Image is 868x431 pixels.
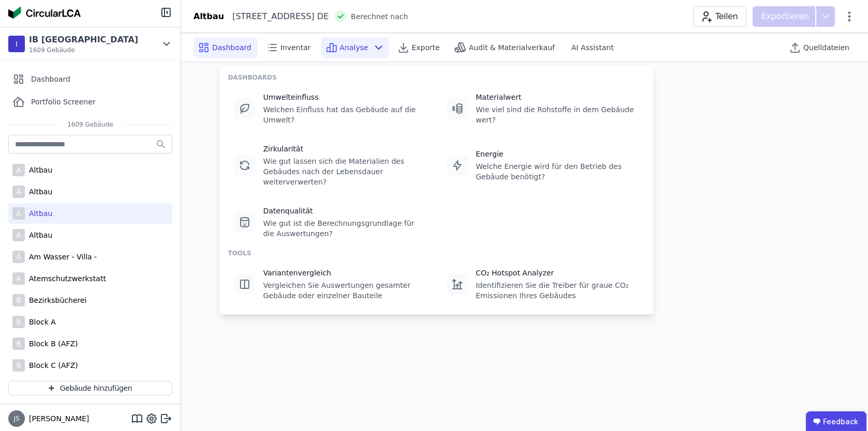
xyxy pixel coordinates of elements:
img: Concular [8,6,81,19]
span: 1609 Gebäude [29,46,138,54]
span: Analyse [340,42,368,53]
div: Bezirksbücherei [25,295,87,305]
div: I [8,36,25,52]
div: Block A [25,317,56,327]
div: B [12,359,25,372]
span: Inventar [280,42,311,53]
span: Exporte [412,42,440,53]
div: A [12,186,25,198]
span: AI Assistant [571,42,613,53]
div: Wie gut ist die Berechnungsgrundlage für die Auswertungen? [263,218,426,239]
div: Wie viel sind die Rohstoffe in dem Gebäude wert? [476,104,639,125]
span: Berechnet nach [351,11,408,22]
span: Portfolio Screener [31,97,96,107]
div: Vergleichen Sie Auswertungen gesamter Gebäude oder einzelner Bauteile [263,280,426,301]
div: A [12,164,25,176]
div: Am Wasser - Villa - [25,252,97,262]
div: A [12,229,25,241]
div: Block B (AFZ) [25,338,78,349]
button: Gebäude hinzufügen [8,381,172,395]
div: B [12,294,25,306]
div: Datenqualität [263,206,426,216]
div: A [12,207,25,220]
div: Welche Energie wird für den Betrieb des Gebäude benötigt? [476,161,639,182]
div: A [12,272,25,285]
span: [PERSON_NAME] [25,413,89,424]
span: Dashboard [212,42,251,53]
span: Dashboard [31,74,70,84]
div: Umwelteinfluss [263,92,426,102]
div: Welchen Einfluss hat das Gebäude auf die Umwelt? [263,104,426,125]
div: B [12,316,25,328]
span: JS [13,415,19,422]
div: Identifizieren Sie die Treiber für graue CO₂ Emissionen Ihres Gebäudes [476,280,639,301]
div: Altbau [193,10,224,23]
div: Zirkularität [263,144,426,154]
div: Block C (AFZ) [25,360,78,371]
div: TOOLS [228,249,645,257]
div: Altbau [25,230,52,240]
div: Altbau [25,208,52,219]
div: CO₂ Hotspot Analyzer [476,268,639,278]
div: Altbau [25,187,52,197]
div: IB [GEOGRAPHIC_DATA] [29,34,138,46]
div: [STREET_ADDRESS] DE [224,10,328,23]
div: Materialwert [476,92,639,102]
div: Wie gut lassen sich die Materialien des Gebäudes nach der Lebensdauer weiterverwerten? [263,156,426,187]
div: B [12,337,25,350]
div: A [12,251,25,263]
span: 1609 Gebäude [57,120,124,129]
div: Variantenvergleich [263,268,426,278]
span: Quelldateien [803,42,849,53]
div: Atemschutzwerkstatt [25,273,106,284]
button: Teilen [693,6,746,27]
div: DASHBOARDS [228,73,645,82]
span: Audit & Materialverkauf [469,42,555,53]
div: Altbau [25,165,52,175]
div: Energie [476,149,639,159]
p: Exportieren [761,10,811,23]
